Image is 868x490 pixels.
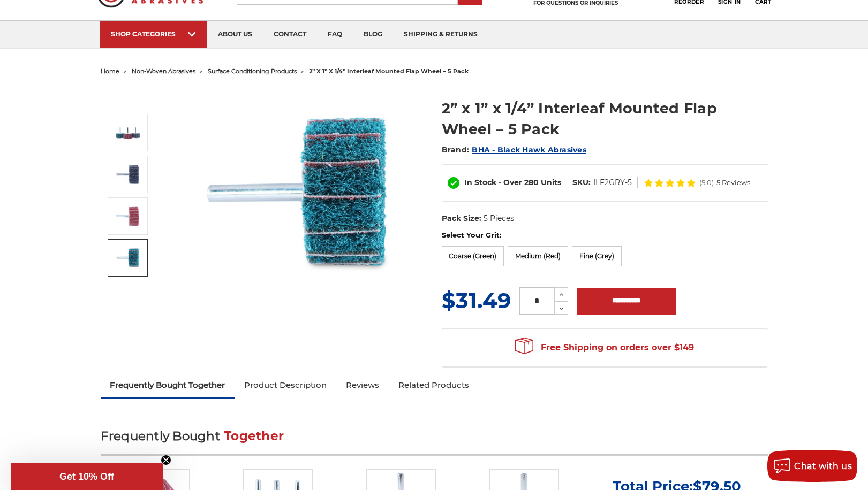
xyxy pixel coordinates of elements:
[11,463,163,490] div: Get 10% OffClose teaser
[464,178,496,187] span: In Stock
[442,287,511,313] span: $31.49
[115,203,141,229] img: 2” x 1” x 1/4” Interleaf Mounted Flap Wheel – 5 Pack
[472,145,586,155] a: BHA - Black Hawk Abrasives
[572,177,591,188] dt: SKU:
[389,373,479,397] a: Related Products
[442,98,768,140] h1: 2” x 1” x 1/4” Interleaf Mounted Flap Wheel – 5 Pack
[101,428,220,443] span: Frequently Bought
[515,337,694,358] span: Free Shipping on orders over $149
[235,373,336,397] a: Product Description
[336,373,389,397] a: Reviews
[442,145,470,155] span: Brand:
[716,179,750,186] span: 5 Reviews
[101,373,235,397] a: Frequently Bought Together
[499,178,522,187] span: - Over
[393,21,488,48] a: shipping & returns
[59,471,114,482] span: Get 10% Off
[442,230,768,241] label: Select Your Grit:
[767,450,857,482] button: Chat with us
[309,67,469,75] span: 2” x 1” x 1/4” interleaf mounted flap wheel – 5 pack
[208,67,297,75] a: surface conditioning products
[224,428,284,443] span: Together
[794,461,852,471] span: Chat with us
[101,67,119,75] a: home
[115,119,141,146] img: 2” x 1” x 1/4” Interleaf Mounted Flap Wheel – 5 Pack
[699,179,714,186] span: (5.0)
[132,67,195,75] a: non-woven abrasives
[161,455,171,465] button: Close teaser
[207,21,263,48] a: about us
[115,244,141,271] img: 2” x 1” x 1/4” Interleaf Mounted Flap Wheel – 5 Pack
[317,21,353,48] a: faq
[484,213,514,224] dd: 5 Pieces
[111,30,197,38] div: SHOP CATEGORIES
[442,213,481,224] dt: Pack Size:
[541,178,561,187] span: Units
[593,177,632,188] dd: ILF2GRY-5
[263,21,317,48] a: contact
[524,178,539,187] span: 280
[192,87,406,301] img: 2” x 1” x 1/4” Interleaf Mounted Flap Wheel – 5 Pack
[115,161,141,188] img: 2” x 1” x 1/4” Interleaf Mounted Flap Wheel – 5 Pack
[353,21,393,48] a: blog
